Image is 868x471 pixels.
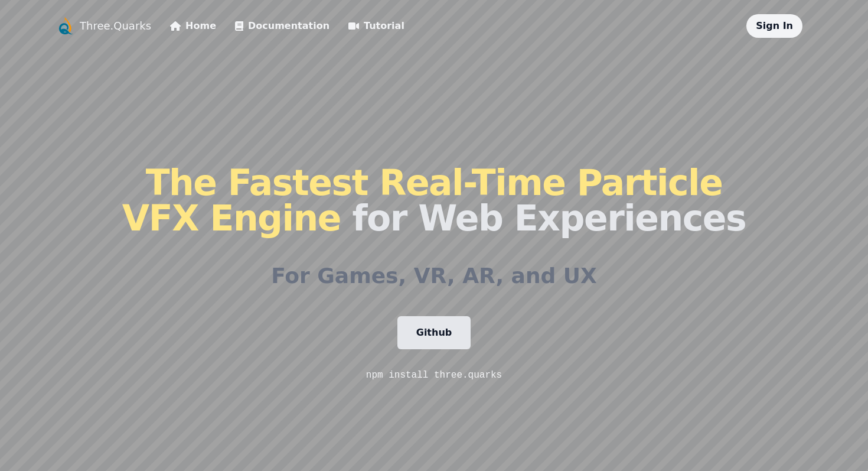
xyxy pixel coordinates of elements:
[80,18,151,34] a: Three.Quarks
[756,20,793,31] a: Sign In
[122,162,723,239] span: The Fastest Real-Time Particle VFX Engine
[122,165,746,236] h1: for Web Experiences
[235,19,329,33] a: Documentation
[366,370,502,381] code: npm install three.quarks
[170,19,216,33] a: Home
[348,19,404,33] a: Tutorial
[397,316,471,349] a: Github
[271,264,597,288] h2: For Games, VR, AR, and UX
